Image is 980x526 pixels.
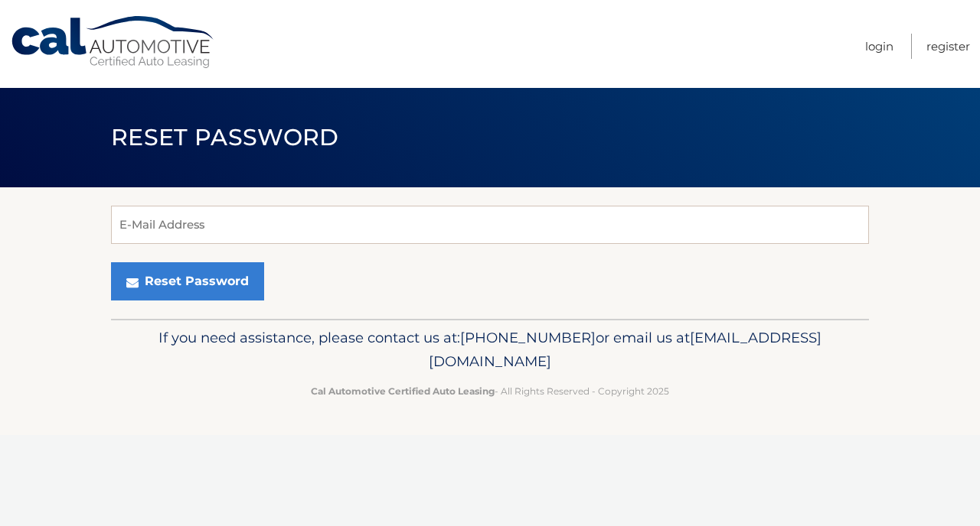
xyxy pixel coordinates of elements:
[865,34,893,59] a: Login
[460,329,596,346] span: [PHONE_NUMBER]
[121,383,859,399] p: - All Rights Reserved - Copyright 2025
[121,326,859,375] p: If you need assistance, please contact us at: or email us at
[111,123,338,151] span: Reset Password
[10,15,217,70] a: Cal Automotive
[111,206,869,244] input: E-Mail Address
[926,34,970,59] a: Register
[111,262,264,300] button: Reset Password
[311,385,495,397] strong: Cal Automotive Certified Auto Leasing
